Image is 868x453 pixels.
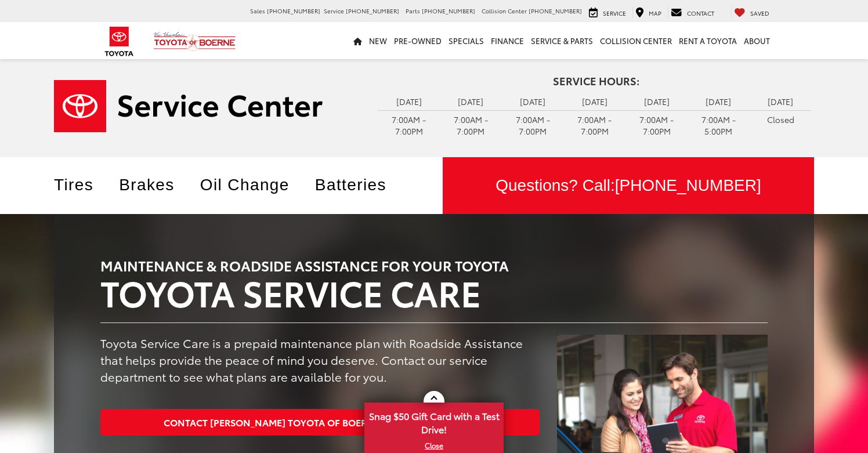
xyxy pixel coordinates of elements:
td: [DATE] [625,93,688,110]
td: [DATE] [502,93,564,110]
a: Questions? Call:[PHONE_NUMBER] [443,157,814,214]
p: Toyota Service Care is a prepaid maintenance plan with Roadside Assistance that helps provide the... [100,335,540,385]
span: Snag $50 Gift Card with a Test Drive! [366,404,502,439]
td: Closed [750,110,812,128]
a: Collision Center [596,22,675,59]
span: [PHONE_NUMBER] [529,6,582,15]
td: 7:00AM - 7:00PM [625,110,688,140]
a: Contact [PERSON_NAME] Toyota of Boerne at[PHONE_NUMBER] [100,409,540,435]
a: Oil Change [200,176,307,194]
span: Service [324,6,344,15]
a: Service & Parts: Opens in a new tab [527,22,596,59]
a: Finance [487,22,527,59]
td: 7:00AM - 7:00PM [440,110,502,140]
h4: Service Hours: [378,75,814,87]
a: Batteries [315,176,404,194]
td: 7:00AM - 5:00PM [688,110,750,140]
span: Parts [406,6,420,15]
span: Service [603,9,626,17]
img: Toyota [97,23,141,60]
a: Contact [668,6,717,18]
span: [PHONE_NUMBER] [615,176,761,194]
td: [DATE] [440,93,502,110]
span: Collision Center [482,6,527,15]
span: Map [649,9,661,17]
a: Map [632,6,664,18]
div: Questions? Call: [443,157,814,214]
h3: MAINTENANCE & ROADSIDE ASSISTANCE FOR YOUR TOYOTA [100,258,768,273]
a: About [740,22,773,59]
span: [PHONE_NUMBER] [267,6,320,15]
td: 7:00AM - 7:00PM [564,110,626,140]
td: [DATE] [750,93,812,110]
a: Tires [54,176,111,194]
a: Service Center | Vic Vaughan Toyota of Boerne in Boerne TX [54,80,360,132]
a: Service [586,6,629,18]
img: Vic Vaughan Toyota of Boerne [153,31,236,52]
td: [DATE] [378,93,440,110]
a: Home [350,22,366,59]
span: Contact [687,9,714,17]
a: Brakes [119,176,192,194]
span: Sales [250,6,265,15]
td: 7:00AM - 7:00PM [502,110,564,140]
img: Service Center | Vic Vaughan Toyota of Boerne in Boerne TX [54,80,323,132]
h2: TOYOTA SERVICE CARE [100,273,768,311]
a: New [366,22,390,59]
td: [DATE] [564,93,626,110]
a: Rent a Toyota [675,22,740,59]
span: [PHONE_NUMBER] [346,6,399,15]
td: [DATE] [688,93,750,110]
a: Pre-Owned [390,22,445,59]
span: Saved [750,9,769,17]
td: 7:00AM - 7:00PM [378,110,440,140]
a: Specials [445,22,487,59]
span: [PHONE_NUMBER] [422,6,475,15]
a: My Saved Vehicles [731,6,772,18]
